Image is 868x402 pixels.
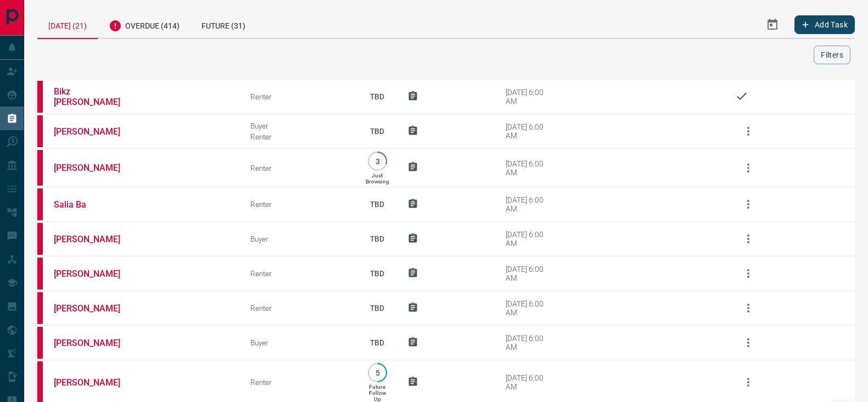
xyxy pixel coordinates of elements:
a: [PERSON_NAME] [54,303,136,314]
div: [DATE] 6:00 AM [506,265,552,282]
div: [DATE] 6:00 AM [506,230,552,248]
button: Filters [814,46,850,64]
div: Future (31) [191,11,256,38]
div: Renter [250,92,347,101]
div: [DATE] (21) [37,11,98,39]
div: Buyer [250,235,347,243]
div: Renter [250,304,347,312]
div: Buyer [250,338,347,347]
div: [DATE] 6:00 AM [506,122,552,140]
a: [PERSON_NAME] [54,338,136,348]
div: [DATE] 6:00 AM [506,373,552,391]
div: property.ca [37,223,43,255]
div: [DATE] 6:00 AM [506,299,552,317]
div: Renter [250,269,347,278]
div: [DATE] 6:00 AM [506,334,552,351]
p: TBD [363,116,391,146]
button: Add Task [794,15,855,34]
a: [PERSON_NAME] [54,126,136,137]
div: Renter [250,132,347,141]
p: 3 [373,157,382,165]
a: [PERSON_NAME] [54,377,136,388]
div: Buyer [250,121,347,130]
div: Renter [250,200,347,209]
p: Just Browsing [366,172,389,185]
div: property.ca [37,188,43,220]
p: TBD [363,224,391,254]
p: TBD [363,293,391,323]
button: Select Date Range [759,12,786,38]
div: Renter [250,378,347,387]
p: TBD [363,259,391,288]
div: property.ca [37,81,43,113]
div: Overdue (414) [98,11,191,38]
div: property.ca [37,115,43,147]
div: property.ca [37,292,43,324]
div: property.ca [37,327,43,359]
div: [DATE] 6:00 AM [506,159,552,177]
p: TBD [363,82,391,111]
div: property.ca [37,258,43,289]
a: [PERSON_NAME] [54,163,136,173]
p: TBD [363,189,391,219]
div: Renter [250,164,347,172]
a: [PERSON_NAME] [54,234,136,244]
a: Salia Ba [54,199,136,210]
a: [PERSON_NAME] [54,269,136,279]
p: TBD [363,328,391,358]
div: [DATE] 6:00 AM [506,196,552,213]
div: [DATE] 6:00 AM [506,88,552,105]
a: Bikz [PERSON_NAME] [54,86,136,107]
div: property.ca [37,150,43,186]
p: 5 [373,369,382,377]
p: Future Follow Up [369,384,386,402]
